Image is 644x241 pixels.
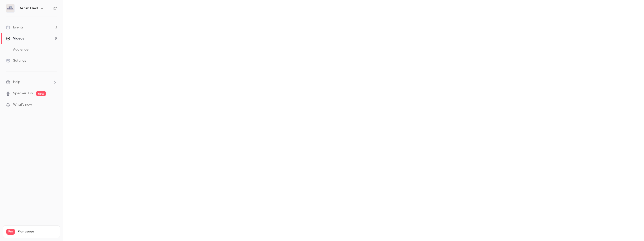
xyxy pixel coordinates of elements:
span: Plan usage [18,230,57,234]
a: SpeakerHub [13,91,33,96]
div: Settings [6,58,26,63]
span: What's new [13,102,32,107]
img: Denim Deal [6,4,14,12]
span: Help [13,79,20,85]
div: Events [6,25,23,30]
div: Audience [6,47,28,52]
li: help-dropdown-opener [6,79,57,85]
div: Videos [6,36,24,41]
iframe: Noticeable Trigger [51,103,57,107]
span: Pro [6,229,15,235]
span: new [36,91,46,96]
h6: Denim Deal [19,6,38,11]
